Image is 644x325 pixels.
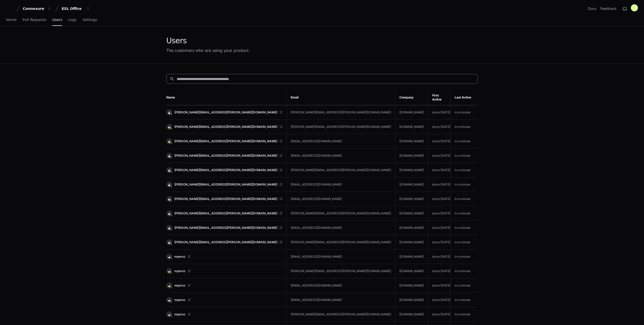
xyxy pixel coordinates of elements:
[395,192,428,206] td: [DOMAIN_NAME]
[395,177,428,192] td: [DOMAIN_NAME]
[82,18,97,21] span: Settings
[428,264,451,278] td: since [DATE]
[287,149,395,163] td: [EMAIL_ADDRESS][DOMAIN_NAME]
[22,14,46,26] a: Pull Requests
[6,14,16,26] a: Home
[451,264,481,278] td: in a minute
[174,298,186,302] span: mperez
[166,36,250,45] div: Users
[166,297,282,303] a: mperez
[287,278,395,293] td: [EMAIL_ADDRESS][DOMAIN_NAME]
[52,14,62,26] a: Users
[167,269,172,273] img: 2.svg
[174,211,277,215] span: [PERSON_NAME][EMAIL_ADDRESS][PERSON_NAME][DOMAIN_NAME]
[167,240,172,245] img: 4.svg
[167,139,172,144] img: 4.svg
[395,221,428,235] td: [DOMAIN_NAME]
[22,18,46,21] span: Pull Requests
[287,264,395,278] td: [PERSON_NAME][EMAIL_ADDRESS][PERSON_NAME][DOMAIN_NAME]
[287,235,395,250] td: [PERSON_NAME][EMAIL_ADDRESS][PERSON_NAME][DOMAIN_NAME]
[166,268,282,274] a: mperez
[428,206,451,221] td: since [DATE]
[287,250,395,264] td: [EMAIL_ADDRESS][DOMAIN_NAME]
[166,254,282,260] a: mperez
[287,206,395,221] td: [PERSON_NAME][EMAIL_ADDRESS][PERSON_NAME][DOMAIN_NAME]
[287,134,395,149] td: [EMAIL_ADDRESS][DOMAIN_NAME]
[166,153,282,159] a: [PERSON_NAME][EMAIL_ADDRESS][PERSON_NAME][DOMAIN_NAME]
[174,197,277,201] span: [PERSON_NAME][EMAIL_ADDRESS][PERSON_NAME][DOMAIN_NAME]
[167,196,172,201] img: 4.svg
[174,182,277,187] span: [PERSON_NAME][EMAIL_ADDRESS][PERSON_NAME][DOMAIN_NAME]
[174,168,277,172] span: [PERSON_NAME][EMAIL_ADDRESS][PERSON_NAME][DOMAIN_NAME]
[428,163,451,177] td: since [DATE]
[167,297,172,302] img: 2.svg
[167,283,172,288] img: 2.svg
[174,269,186,273] span: mperez
[287,177,395,192] td: [EMAIL_ADDRESS][DOMAIN_NAME]
[395,163,428,177] td: [DOMAIN_NAME]
[62,6,83,11] div: ESL Office
[428,192,451,206] td: since [DATE]
[395,293,428,307] td: [DOMAIN_NAME]
[451,120,481,134] td: in a minute
[166,210,282,216] a: [PERSON_NAME][EMAIL_ADDRESS][PERSON_NAME][DOMAIN_NAME]
[428,293,451,307] td: since [DATE]
[166,109,282,115] a: [PERSON_NAME][EMAIL_ADDRESS][PERSON_NAME][DOMAIN_NAME]
[287,163,395,177] td: [PERSON_NAME][EMAIL_ADDRESS][PERSON_NAME][DOMAIN_NAME]
[174,226,277,230] span: [PERSON_NAME][EMAIL_ADDRESS][PERSON_NAME][DOMAIN_NAME]
[174,154,277,158] span: [PERSON_NAME][EMAIL_ADDRESS][PERSON_NAME][DOMAIN_NAME]
[21,4,53,13] button: Connexure
[167,110,172,115] img: 4.svg
[428,278,451,293] td: since [DATE]
[395,134,428,149] td: [DOMAIN_NAME]
[428,221,451,235] td: since [DATE]
[174,255,186,259] span: mperez
[451,307,481,322] td: in a minute
[166,47,250,53] div: The customers who are using your product.
[166,225,282,231] a: [PERSON_NAME][EMAIL_ADDRESS][PERSON_NAME][DOMAIN_NAME]
[428,120,451,134] td: since [DATE]
[451,90,481,105] th: Last Active
[428,90,451,105] th: First Active
[52,18,62,21] span: Users
[451,192,481,206] td: in a minute
[167,124,172,129] img: 4.svg
[428,235,451,250] td: since [DATE]
[287,192,395,206] td: [EMAIL_ADDRESS][DOMAIN_NAME]
[287,221,395,235] td: [EMAIL_ADDRESS][DOMAIN_NAME]
[451,163,481,177] td: in a minute
[395,250,428,264] td: [DOMAIN_NAME]
[451,134,481,149] td: in a minute
[600,6,617,11] button: Feedback
[588,6,596,11] a: Docs
[167,182,172,187] img: 4.svg
[451,105,481,120] td: in a minute
[166,90,287,105] th: Name
[395,90,428,105] th: Company
[451,235,481,250] td: in a minute
[428,307,451,322] td: since [DATE]
[167,211,172,216] img: 4.svg
[174,240,277,244] span: [PERSON_NAME][EMAIL_ADDRESS][PERSON_NAME][DOMAIN_NAME]
[174,283,186,288] span: mperez
[395,206,428,221] td: [DOMAIN_NAME]
[174,125,277,129] span: [PERSON_NAME][EMAIL_ADDRESS][PERSON_NAME][DOMAIN_NAME]
[395,235,428,250] td: [DOMAIN_NAME]
[451,250,481,264] td: in a minute
[166,181,282,188] a: [PERSON_NAME][EMAIL_ADDRESS][PERSON_NAME][DOMAIN_NAME]
[428,177,451,192] td: since [DATE]
[167,312,172,317] img: 2.svg
[428,250,451,264] td: since [DATE]
[167,153,172,158] img: 4.svg
[428,134,451,149] td: since [DATE]
[6,18,16,21] span: Home
[68,14,76,26] a: Logs
[395,264,428,278] td: [DOMAIN_NAME]
[166,124,282,130] a: [PERSON_NAME][EMAIL_ADDRESS][PERSON_NAME][DOMAIN_NAME]
[166,311,282,317] a: mperez
[174,139,277,143] span: [PERSON_NAME][EMAIL_ADDRESS][PERSON_NAME][DOMAIN_NAME]
[166,282,282,289] a: mperez
[287,293,395,307] td: [EMAIL_ADDRESS][DOMAIN_NAME]
[428,149,451,163] td: since [DATE]
[451,293,481,307] td: in a minute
